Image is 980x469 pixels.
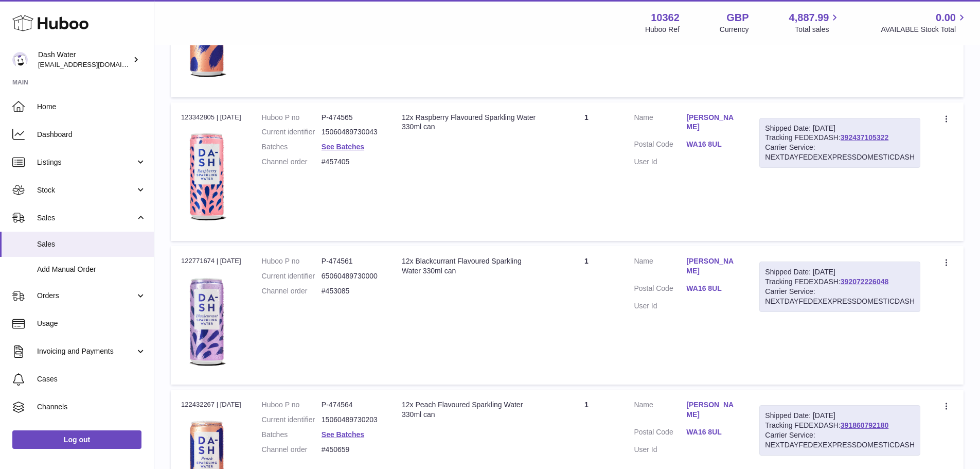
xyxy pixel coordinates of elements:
div: Shipped Date: [DATE] [765,267,915,277]
dt: Name [634,400,686,422]
span: Total sales [795,25,841,34]
dt: Name [634,113,686,135]
a: Log out [12,430,141,449]
a: WA16 8UL [686,284,739,293]
dd: P-474565 [322,113,381,123]
dt: Batches [262,430,322,440]
div: 123342805 | [DATE] [181,113,241,122]
div: Huboo Ref [645,25,680,34]
dd: #453085 [322,286,381,296]
img: 103621706197785.png [181,125,233,228]
span: Invoicing and Payments [37,346,135,356]
span: 0.00 [936,11,956,25]
dd: P-474561 [322,256,381,266]
span: 4,887.99 [789,11,829,25]
div: 122432267 | [DATE] [181,400,241,409]
dt: User Id [634,301,686,311]
a: WA16 8UL [686,140,739,149]
dt: Channel order [262,157,322,167]
dd: P-474564 [322,400,381,410]
a: 0.00 AVAILABLE Stock Total [881,11,968,34]
div: Tracking FEDEXDASH: [759,118,920,168]
dt: Huboo P no [262,256,322,266]
div: Currency [720,25,749,34]
dd: 65060489730000 [322,271,381,281]
span: Dashboard [37,130,146,140]
div: Carrier Service: NEXTDAYFEDEXEXPRESSDOMESTICDASH [765,287,915,306]
dd: #457405 [322,157,381,167]
img: internalAdmin-10362@internal.huboo.com [12,52,28,67]
span: Add Manual Order [37,265,146,274]
a: 391860792180 [841,421,888,429]
dt: User Id [634,157,686,167]
dt: Current identifier [262,271,322,281]
dt: Name [634,256,686,279]
dd: 15060489730043 [322,127,381,137]
dt: Postal Code [634,427,686,440]
dt: Current identifier [262,127,322,137]
a: WA16 8UL [686,427,739,437]
div: Tracking FEDEXDASH: [759,405,920,456]
dt: Batches [262,142,322,152]
div: Dash Water [38,50,131,70]
dt: Channel order [262,445,322,455]
div: 12x Blackcurrant Flavoured Sparkling Water 330ml can [402,256,539,276]
dt: Huboo P no [262,113,322,123]
a: 4,887.99 Total sales [789,11,841,34]
a: [PERSON_NAME] [686,256,739,276]
span: Listings [37,158,135,167]
strong: GBP [726,11,749,25]
div: 12x Raspberry Flavoured Sparkling Water 330ml can [402,113,539,132]
span: AVAILABLE Stock Total [881,25,968,34]
a: 392437105322 [841,133,888,142]
div: Tracking FEDEXDASH: [759,262,920,312]
span: Sales [37,239,146,249]
div: 122771674 | [DATE] [181,256,241,266]
dt: User Id [634,445,686,455]
dt: Channel order [262,286,322,296]
a: See Batches [322,430,364,439]
td: 1 [549,102,624,241]
img: 103621706197826.png [181,269,233,372]
a: [PERSON_NAME] [686,400,739,420]
strong: 10362 [651,11,680,25]
span: Channels [37,402,146,412]
dt: Postal Code [634,284,686,296]
div: 12x Peach Flavoured Sparkling Water 330ml can [402,400,539,420]
dd: #450659 [322,445,381,455]
a: See Batches [322,143,364,151]
div: Shipped Date: [DATE] [765,124,915,133]
a: 392072226048 [841,277,888,286]
span: Cases [37,374,146,384]
dd: 15060489730203 [322,415,381,425]
span: Stock [37,185,135,195]
td: 1 [549,246,624,385]
span: Home [37,102,146,112]
dt: Postal Code [634,140,686,152]
span: Sales [37,213,135,223]
div: Carrier Service: NEXTDAYFEDEXEXPRESSDOMESTICDASH [765,430,915,450]
span: [EMAIL_ADDRESS][DOMAIN_NAME] [38,60,151,68]
dt: Huboo P no [262,400,322,410]
div: Carrier Service: NEXTDAYFEDEXEXPRESSDOMESTICDASH [765,143,915,162]
div: Shipped Date: [DATE] [765,411,915,421]
a: [PERSON_NAME] [686,113,739,132]
span: Usage [37,319,146,328]
dt: Current identifier [262,415,322,425]
span: Orders [37,291,135,301]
